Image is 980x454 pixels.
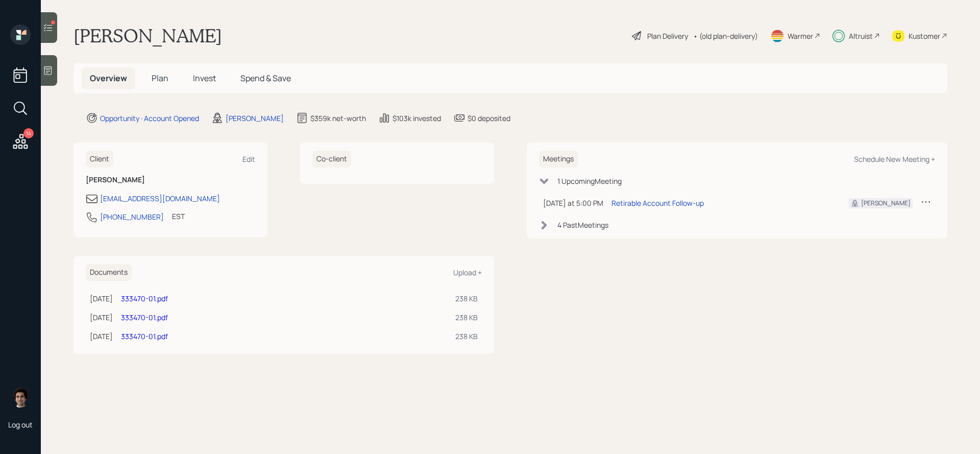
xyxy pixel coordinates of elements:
div: Upload + [453,268,482,277]
a: 333470-01.pdf [121,313,168,322]
div: Altruist [849,31,873,41]
div: 238 KB [455,293,478,304]
a: 333470-01.pdf [121,331,168,341]
span: Invest [193,73,216,84]
div: $359k net-worth [310,113,366,124]
div: [DATE] at 5:00 PM [543,198,603,208]
div: [PERSON_NAME] [861,199,911,208]
span: Plan [152,73,168,84]
a: 333470-01.pdf [121,294,168,303]
div: [DATE] [90,293,113,304]
div: 238 KB [455,331,478,342]
div: EST [172,211,185,222]
span: Spend & Save [240,73,291,84]
div: Kustomer [909,31,940,41]
div: $103k invested [393,113,441,124]
h6: Meetings [539,151,578,168]
div: Plan Delivery [647,31,688,41]
h6: Client [86,151,113,168]
h1: [PERSON_NAME] [73,25,222,47]
img: harrison-schaefer-headshot-2.png [10,387,31,408]
div: 14 [23,128,34,138]
div: Log out [8,420,33,429]
div: Edit [242,154,255,164]
div: [EMAIL_ADDRESS][DOMAIN_NAME] [100,193,220,204]
h6: Co-client [312,151,351,168]
div: [PHONE_NUMBER] [100,211,164,222]
div: Opportunity · Account Opened [100,113,199,124]
h6: [PERSON_NAME] [86,176,255,184]
h6: Documents [86,264,132,281]
div: Retirable Account Follow-up [611,198,704,208]
div: [PERSON_NAME] [226,113,284,124]
span: Overview [90,73,127,84]
div: $0 deposited [468,113,510,124]
div: Warmer [788,31,813,41]
div: • (old plan-delivery) [693,31,758,41]
div: [DATE] [90,312,113,323]
div: [DATE] [90,331,113,342]
div: 1 Upcoming Meeting [557,176,622,186]
div: Schedule New Meeting + [854,154,935,164]
div: 4 Past Meeting s [557,220,608,230]
div: 238 KB [455,312,478,323]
